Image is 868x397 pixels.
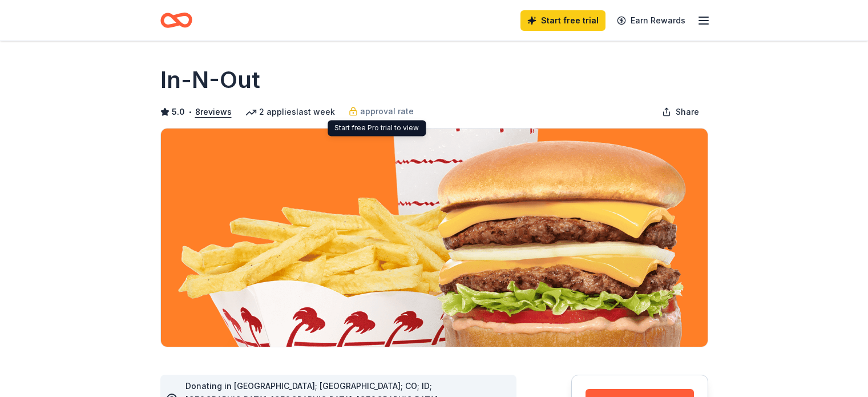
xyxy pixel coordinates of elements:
[349,105,414,118] a: approval rate
[653,101,708,123] button: Share
[245,105,335,119] div: 2 applies last week
[161,129,708,347] img: Image for In-N-Out
[328,120,426,136] div: Start free Pro trial to view
[172,105,185,119] span: 5.0
[160,7,192,34] a: Home
[360,105,414,118] span: approval rate
[610,10,692,31] a: Earn Rewards
[520,10,605,31] a: Start free trial
[160,64,260,96] h1: In-N-Out
[676,105,699,119] span: Share
[195,105,232,119] button: 8reviews
[188,107,192,117] span: •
